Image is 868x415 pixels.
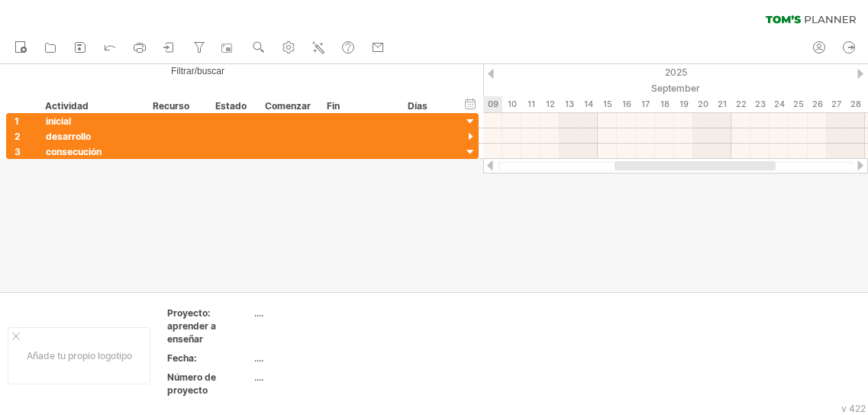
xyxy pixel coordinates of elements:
font: Añade tu propio logotipo [27,350,132,362]
font: .... [254,307,263,319]
div: Monday, 15 September 2025 [598,96,617,112]
div: Thursday, 11 September 2025 [521,96,540,112]
font: .... [254,352,263,364]
font: Número de proyecto [167,371,216,396]
font: Días [408,100,428,112]
font: 3 [15,146,21,157]
font: desarrollo [46,131,91,142]
font: 2 [15,131,21,142]
div: Saturday, 13 September 2025 [560,96,579,112]
div: Wednesday, 24 September 2025 [770,96,789,112]
font: inicial [46,115,71,127]
div: Friday, 19 September 2025 [674,96,693,112]
div: Saturday, 20 September 2025 [693,96,712,112]
div: Sunday, 21 September 2025 [712,96,731,112]
div: Sunday, 14 September 2025 [579,96,598,112]
font: v 422 [841,403,866,414]
font: Fin [327,100,340,112]
div: Thursday, 18 September 2025 [655,96,674,112]
font: Estado [215,100,247,112]
div: Tuesday, 16 September 2025 [617,96,636,112]
font: Actividad [45,100,89,112]
font: 1 [15,115,19,127]
div: Monday, 22 September 2025 [731,96,750,112]
font: Comenzar [265,100,311,112]
font: Recurso [153,100,189,112]
div: Saturday, 27 September 2025 [827,96,846,112]
div: Wednesday, 17 September 2025 [636,96,655,112]
div: Friday, 26 September 2025 [808,96,827,112]
font: filtrar/buscar [171,66,224,76]
font: Proyecto: aprender a enseñar [167,307,216,345]
div: Sunday, 28 September 2025 [846,96,865,112]
font: .... [254,371,263,383]
div: Friday, 12 September 2025 [540,96,560,112]
div: Tuesday, 9 September 2025 [483,96,502,112]
font: Fecha: [167,352,197,364]
a: filtrar/buscar [189,38,211,58]
div: Thursday, 25 September 2025 [789,96,808,112]
div: Tuesday, 23 September 2025 [750,96,770,112]
div: Wednesday, 10 September 2025 [502,96,521,112]
font: consecución [46,146,102,157]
